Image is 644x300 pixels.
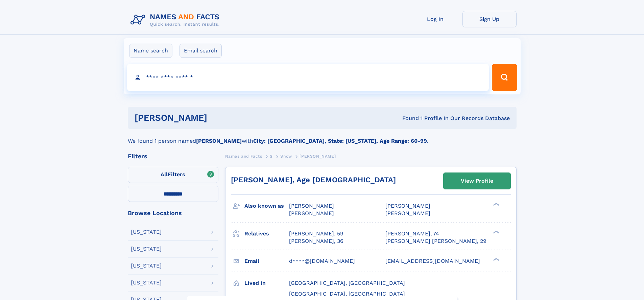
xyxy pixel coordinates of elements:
[131,246,162,252] div: [US_STATE]
[385,210,430,216] span: [PERSON_NAME]
[461,173,493,189] div: View Profile
[129,44,172,58] label: Name search
[462,11,517,27] a: Sign Up
[135,114,305,122] h1: [PERSON_NAME]
[280,154,292,159] span: Snow
[289,280,405,286] span: [GEOGRAPHIC_DATA], [GEOGRAPHIC_DATA]
[385,258,480,264] span: [EMAIL_ADDRESS][DOMAIN_NAME]
[128,153,218,159] div: Filters
[289,291,405,297] span: [GEOGRAPHIC_DATA], [GEOGRAPHIC_DATA]
[196,138,242,144] b: [PERSON_NAME]
[131,280,162,285] div: [US_STATE]
[280,152,292,160] a: Snow
[289,210,334,216] span: [PERSON_NAME]
[244,200,289,212] h3: Also known as
[270,154,273,159] span: S
[492,202,500,207] div: ❯
[270,152,273,160] a: S
[180,44,222,58] label: Email search
[289,203,334,209] span: [PERSON_NAME]
[492,64,517,91] button: Search Button
[161,171,168,178] span: All
[244,255,289,267] h3: Email
[289,230,343,237] a: [PERSON_NAME], 59
[408,11,462,27] a: Log In
[225,152,262,160] a: Names and Facts
[244,228,289,239] h3: Relatives
[128,129,517,145] div: We found 1 person named with .
[127,64,489,91] input: search input
[385,203,430,209] span: [PERSON_NAME]
[231,176,396,184] a: [PERSON_NAME], Age [DEMOGRAPHIC_DATA]
[128,210,218,216] div: Browse Locations
[492,257,500,261] div: ❯
[131,229,162,235] div: [US_STATE]
[131,263,162,269] div: [US_STATE]
[444,173,510,189] a: View Profile
[128,11,225,29] img: Logo Names and Facts
[305,115,510,122] div: Found 1 Profile In Our Records Database
[128,167,218,183] label: Filters
[289,237,343,245] a: [PERSON_NAME], 36
[492,230,500,234] div: ❯
[300,154,336,159] span: [PERSON_NAME]
[385,237,486,245] a: [PERSON_NAME] [PERSON_NAME], 29
[253,138,427,144] b: City: [GEOGRAPHIC_DATA], State: [US_STATE], Age Range: 60-99
[244,277,289,289] h3: Lived in
[385,230,439,237] a: [PERSON_NAME], 74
